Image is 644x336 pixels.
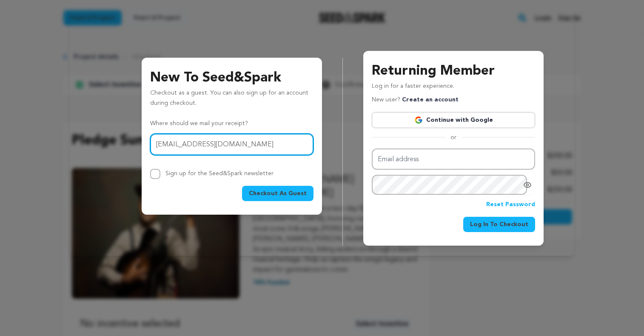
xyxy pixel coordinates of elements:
a: Continue with Google [372,112,535,128]
label: Sign up for the Seed&Spark newsletter [165,171,274,176]
p: Log in for a faster experience. [372,81,535,95]
span: Log In To Checkout [470,220,528,229]
a: Show password as plain text. Warning: this will display your password on the screen. [523,181,532,189]
span: or [445,133,462,142]
p: New user? [372,95,459,105]
a: Reset Password [486,200,535,210]
input: Email address [372,148,535,170]
p: Where should we mail your receipt? [150,119,313,129]
h3: Returning Member [372,61,535,81]
img: Google logo [414,116,423,124]
a: Create an account [402,97,459,103]
input: Email address [150,134,313,155]
button: Checkout As Guest [242,186,313,201]
p: Checkout as a guest. You can also sign up for an account during checkout. [150,88,313,112]
button: Log In To Checkout [463,217,535,232]
span: Checkout As Guest [249,189,307,198]
h3: New To Seed&Spark [150,68,313,88]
